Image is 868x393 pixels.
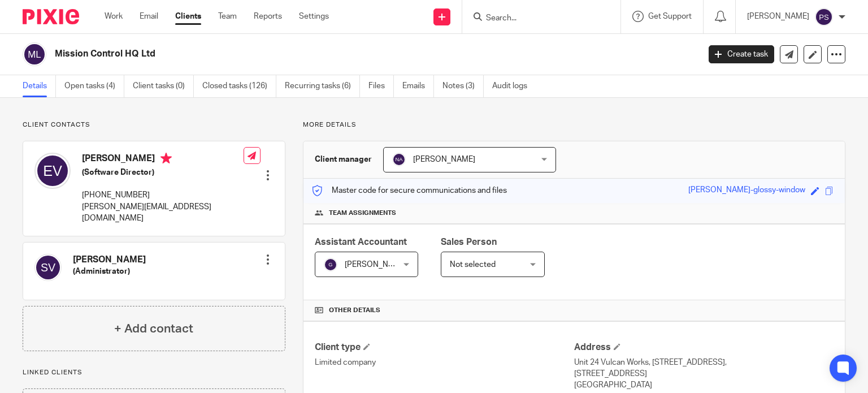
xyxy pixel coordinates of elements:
[441,237,497,247] span: Sales Person
[312,185,507,196] p: Master code for secure communications and files
[574,357,834,368] p: Unit 24 Vulcan Works, [STREET_ADDRESS],
[73,254,146,266] h4: [PERSON_NAME]
[23,75,56,97] a: Details
[450,261,496,269] span: Not selected
[345,261,407,269] span: [PERSON_NAME]
[64,75,124,97] a: Open tasks (4)
[82,201,244,224] p: [PERSON_NAME][EMAIL_ADDRESS][DOMAIN_NAME]
[303,120,845,129] p: More details
[392,153,406,166] img: svg%3E
[82,153,244,167] h4: [PERSON_NAME]
[329,209,396,218] span: Team assignments
[133,75,194,97] a: Client tasks (0)
[747,11,809,22] p: [PERSON_NAME]
[34,153,71,189] img: svg%3E
[202,75,276,97] a: Closed tasks (126)
[442,75,484,97] a: Notes (3)
[574,368,834,379] p: [STREET_ADDRESS]
[254,11,282,22] a: Reports
[82,189,244,201] p: [PHONE_NUMBER]
[315,342,574,353] h4: Client type
[688,184,805,197] div: [PERSON_NAME]-glossy-window
[23,9,79,24] img: Pixie
[218,11,237,22] a: Team
[648,12,692,20] span: Get Support
[315,237,407,247] span: Assistant Accountant
[23,42,46,66] img: svg%3E
[114,320,193,338] h4: + Add contact
[175,11,201,22] a: Clients
[492,75,536,97] a: Audit logs
[315,154,372,165] h3: Client manager
[815,8,833,26] img: svg%3E
[315,357,574,368] p: Limited company
[140,11,158,22] a: Email
[574,379,834,391] p: [GEOGRAPHIC_DATA]
[299,11,329,22] a: Settings
[402,75,434,97] a: Emails
[23,120,285,129] p: Client contacts
[73,266,146,277] h5: (Administrator)
[368,75,394,97] a: Files
[160,153,172,164] i: Primary
[485,14,587,24] input: Search
[574,342,834,353] h4: Address
[55,48,565,60] h2: Mission Control HQ Ltd
[82,167,244,178] h5: (Software Director)
[413,156,475,163] span: [PERSON_NAME]
[285,75,360,97] a: Recurring tasks (6)
[105,11,123,22] a: Work
[324,258,337,271] img: svg%3E
[34,254,62,281] img: svg%3E
[329,306,380,315] span: Other details
[23,368,285,377] p: Linked clients
[709,45,774,63] a: Create task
